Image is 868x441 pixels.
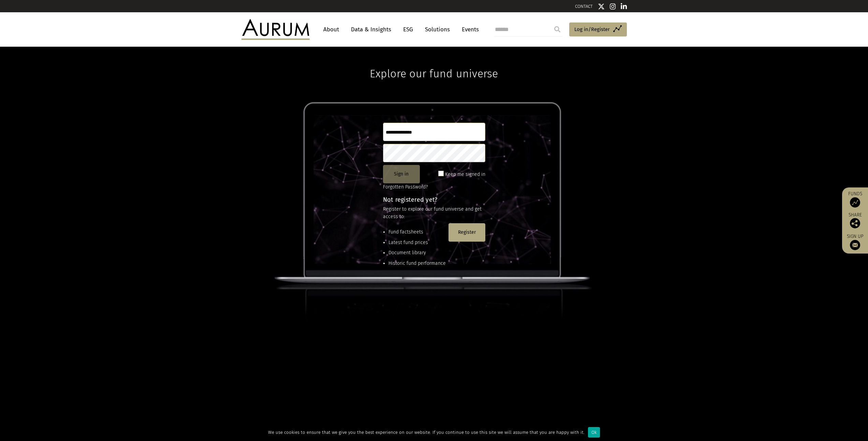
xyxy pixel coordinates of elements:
li: Document library [388,249,446,257]
a: CONTACT [575,4,593,9]
div: Share [845,213,865,228]
a: About [320,23,342,36]
input: Submit [550,22,564,36]
a: Data & Insights [348,23,395,36]
img: Linkedin icon [621,3,627,10]
li: Fund factsheets [388,228,446,236]
img: Sign up to our newsletter [850,240,860,250]
img: Aurum [241,19,310,40]
div: Ok [588,427,600,438]
a: Sign up [845,233,865,250]
span: Log in/Register [574,25,610,33]
label: Keep me signed in [445,170,485,179]
img: Access Funds [850,197,860,208]
button: Register [448,223,485,242]
li: Historic fund performance [388,260,446,267]
img: Twitter icon [598,3,605,10]
li: Latest fund prices [388,239,446,246]
a: Events [458,23,479,36]
h1: Explore our fund universe [370,47,498,80]
a: Forgotten Password? [383,184,428,190]
img: Share this post [850,218,860,228]
button: Sign in [383,165,420,183]
p: Register to explore our fund universe and get access to: [383,206,485,221]
a: Funds [845,191,865,208]
a: Log in/Register [569,22,627,37]
a: ESG [400,23,416,36]
h4: Not registered yet? [383,197,485,203]
img: Instagram icon [610,3,616,10]
a: Solutions [422,23,453,36]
